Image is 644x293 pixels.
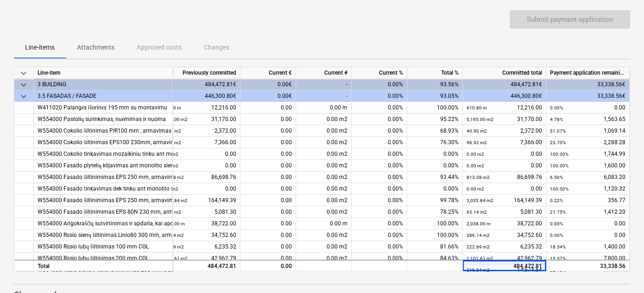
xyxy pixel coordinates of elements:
div: Current % [352,67,407,79]
div: 33,338.56 [550,261,625,272]
div: 0.00% [352,195,407,206]
div: 0.00€ [240,79,296,90]
small: 5,195.00 m2 [467,117,493,122]
div: 7,800.00 [550,253,625,264]
div: 0.00% [352,79,407,90]
div: 86,698.76 [467,172,542,183]
div: 1,600.00 [550,160,625,172]
div: 76.30% [407,137,463,148]
div: 0.00€ [240,90,296,102]
div: 446,300.80€ [463,90,546,102]
div: 0.00 [240,218,296,229]
div: 3.5 FASADAS / FASADE [38,90,169,102]
div: 0.00% [352,125,407,137]
div: 0.00% [352,253,407,264]
div: Current € [240,67,296,79]
div: 0.00 m2 [296,206,352,218]
div: 0.00 [240,229,296,241]
div: W411020 Palangės išorinės 195 mm su montavimu [38,102,169,114]
small: 1,101.61 m2 [161,256,188,261]
small: 96.92 m2 [467,140,487,145]
div: 93.44% [407,172,463,183]
div: 164,149.39 [161,195,236,206]
div: 0.00 [550,218,625,229]
div: 0.00 m2 [296,114,352,125]
div: 99.78% [407,195,463,206]
div: 84.63% [407,253,463,264]
div: 1,400.00 [550,241,625,253]
small: 0.00 m2 [467,186,484,191]
div: 100.00% [407,218,463,229]
div: W554000 Fasado šiltinimimas EPS 250 mm, armavimas ir tinkavimas dek tinku. SD-02.2, SD-02.3, SD-0... [38,195,169,206]
div: 0.00 m2 [296,229,352,241]
div: 34,752.60 [161,229,236,241]
div: 86,698.76 [161,172,236,183]
small: 0.00 m2 [467,163,484,168]
div: 0.00% [352,90,407,102]
div: 0.00 [467,160,542,172]
div: 2,372.00 [467,125,542,137]
div: 1,744.99 [550,148,625,160]
div: 0.00% [407,183,463,195]
div: 484,472.81€ [463,79,546,90]
div: 31,170.00 [161,114,236,125]
small: 0.00% [550,105,563,110]
div: 0.00 [550,102,625,114]
div: W554000 Rūsio sienų šiltinimas Linio80 300 mm, armavimas ir tinkavimas. SD-02.1.7, COK-01.2.0 [38,229,169,241]
div: 0.00 [550,229,625,241]
div: 1,412.20 [550,206,625,218]
small: 5,195.00 m2 [161,117,188,122]
div: 0.00% [352,114,407,125]
div: 0.00% [352,206,407,218]
div: - [296,79,352,90]
div: 93.05% [407,90,463,102]
div: 0.00 [161,183,236,195]
span: keyboard_arrow_down [18,79,29,90]
div: W554000 Fasado tinkavimas dek tinku ant monolito sienos [38,183,169,195]
div: 100.00% [407,229,463,241]
div: 0.00 [240,114,296,125]
small: 0.00% [550,233,563,238]
div: 0.00 m2 [296,125,352,137]
div: W554000 Rūsio lubų šiltinimas 200 mm CGL [38,253,169,264]
div: 7,366.00 [161,137,236,148]
div: 484,472.81 [161,261,236,272]
div: 0.00 [161,148,236,160]
div: 0.00% [352,160,407,172]
div: 12,216.00 [467,102,542,114]
small: 100.00% [550,152,568,157]
div: 100.00% [407,102,463,114]
div: Total [34,260,173,271]
div: 164,149.39 [467,195,542,206]
small: 65.14 m2 [467,210,487,215]
div: 31,170.00 [467,114,542,125]
small: 21.75% [550,210,566,215]
small: 0.00% [550,221,563,226]
div: 0.00 [240,183,296,195]
div: W554000 Fasado plytelių klijavimas ant monolito sienos [38,160,169,172]
div: W554000 Pastolių surinkimas, nuėmimas ir nuoma [38,114,169,125]
small: 100.00% [550,163,568,168]
div: 0.00 [240,206,296,218]
div: 0.00 m [296,218,352,229]
div: 0.00 [240,253,296,264]
div: Committed total [463,67,546,79]
div: 6,083.20 [550,172,625,183]
div: 95.22% [407,114,463,125]
small: 40.90 m2 [467,128,487,134]
div: 0.00% [352,218,407,229]
div: W554000 Rūsio lubų šiltinimas 100 mm CGL [38,241,169,253]
div: 0.00 [240,260,296,271]
div: 6,235.32 [161,241,236,253]
div: 34,752.60 [467,229,542,241]
div: 38,722.00 [467,218,542,229]
div: 0.00 m [296,102,352,114]
small: 23.70% [550,140,566,145]
div: W554000 Cokolio šiltinimas PIR100 mm , armavimas ir tinkavimas mozaikiniu tinku. COK-02.7.0 [38,125,169,137]
small: 222.69 m2 [467,244,490,249]
small: 2,035.84 m2 [467,198,493,203]
div: Current # [296,67,352,79]
div: 0.00 m2 [296,195,352,206]
div: 1,120.32 [550,183,625,195]
div: 38,722.00 [161,218,236,229]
